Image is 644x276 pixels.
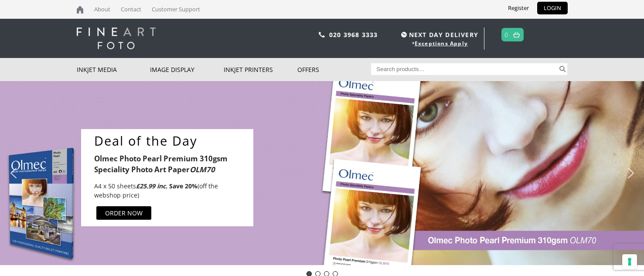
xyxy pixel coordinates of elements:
[77,58,150,81] a: Inkjet Media
[415,40,468,47] a: Exceptions Apply
[81,129,253,226] div: Deal of the DayOlmec Photo Pearl Premium 310gsm Speciality Photo Art PaperOLM70 A4 x 50 sheets£25...
[190,164,215,174] i: OLM70
[136,182,167,190] i: £25.99 inc.
[150,58,224,81] a: Image Display
[558,63,568,75] button: Search
[622,254,637,269] button: Your consent preferences for tracking technologies
[399,30,478,40] span: NEXT DAY DELIVERY
[319,32,325,37] img: phone.svg
[224,58,297,81] a: Inkjet Printers
[77,27,156,49] img: logo-white.svg
[105,208,143,218] div: ORDER NOW
[94,181,238,200] p: A4 x 50 sheets (off the webshop price)
[537,2,568,14] a: LOGIN
[513,32,520,37] img: basket.svg
[371,63,558,75] input: Search products…
[501,2,535,14] a: Register
[504,28,508,41] a: 0
[94,153,228,174] b: Olmec Photo Pearl Premium 310gsm Speciality Photo Art Paper
[7,166,20,180] img: previous arrow
[169,182,198,190] b: Save 20%
[329,31,378,39] a: 020 3968 3333
[96,206,151,220] a: ORDER NOW
[401,32,407,37] img: time.svg
[94,133,247,149] a: Deal of the Day
[297,58,371,81] a: Offers
[624,166,638,180] img: next arrow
